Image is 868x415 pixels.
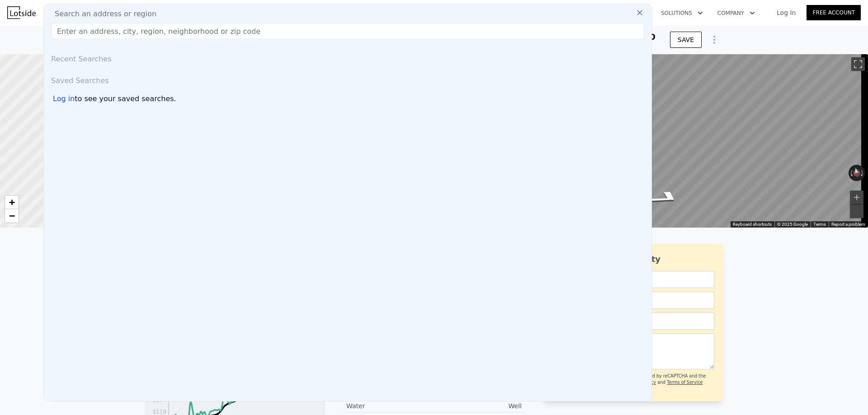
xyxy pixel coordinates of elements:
[434,401,522,410] div: Well
[813,222,826,227] a: Terms
[667,380,703,385] a: Terms of Service
[849,165,854,181] button: Rotate counterclockwise
[851,57,865,71] button: Toggle fullscreen view
[670,32,702,48] button: SAVE
[5,209,19,223] a: Zoom out
[5,196,19,209] a: Zoom in
[654,5,710,21] button: Solutions
[7,6,36,19] img: Lotside
[9,196,15,208] span: +
[710,5,762,21] button: Company
[850,205,863,218] button: Zoom out
[346,401,434,410] div: Water
[152,409,166,415] tspan: $119
[733,221,772,228] button: Keyboard shortcuts
[705,31,723,49] button: Show Options
[632,187,697,208] path: Go Northwest, Rockville Rd
[850,191,863,204] button: Zoom in
[852,164,862,182] button: Reset the view
[53,93,75,104] div: Log in
[766,8,807,17] a: Log In
[610,373,714,392] div: This site is protected by reCAPTCHA and the Google and apply.
[831,222,865,227] a: Report a problem
[47,9,156,19] span: Search an address or region
[47,47,648,68] div: Recent Searches
[777,222,808,227] span: © 2025 Google
[807,5,861,20] a: Free Account
[75,93,176,104] span: to see your saved searches.
[51,23,644,39] input: Enter an address, city, region, neighborhood or zip code
[860,165,865,181] button: Rotate clockwise
[47,68,648,90] div: Saved Searches
[9,210,15,221] span: −
[152,397,166,403] tspan: $134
